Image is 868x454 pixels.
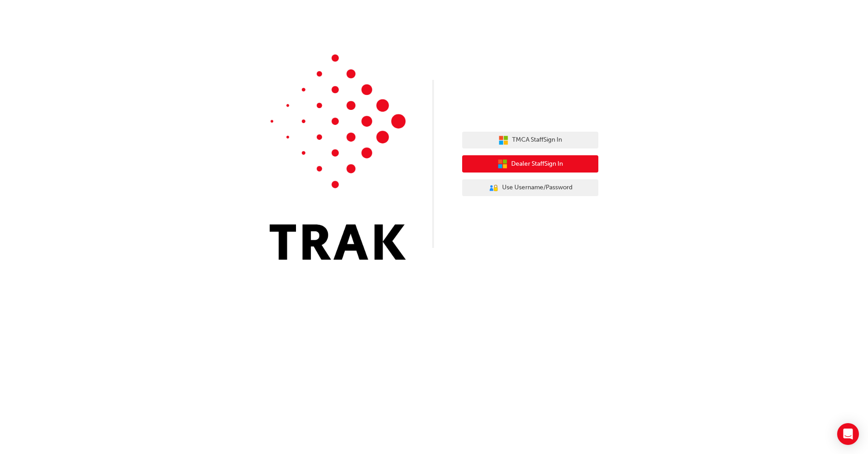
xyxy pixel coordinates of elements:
button: Use Username/Password [462,179,598,197]
button: TMCA StaffSign In [462,132,598,149]
img: Trak [270,54,406,260]
span: Use Username/Password [502,183,572,193]
span: TMCA Staff Sign In [512,135,562,145]
span: Dealer Staff Sign In [511,159,563,169]
button: Dealer StaffSign In [462,155,598,173]
div: Open Intercom Messenger [837,423,859,445]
